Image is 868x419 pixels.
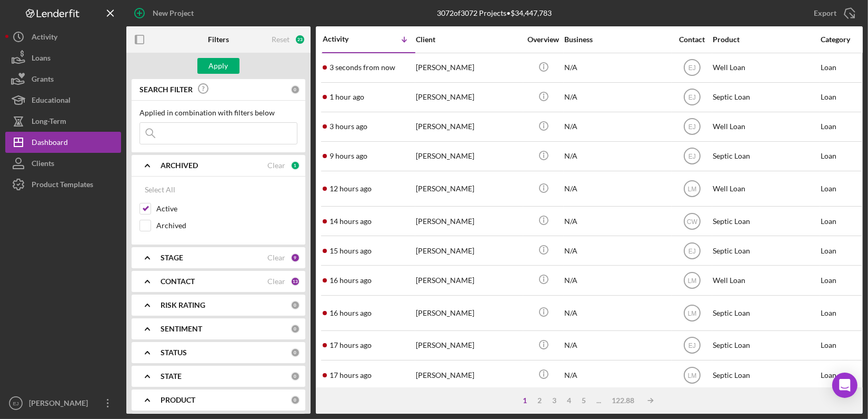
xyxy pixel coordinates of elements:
div: 4 [562,396,577,405]
div: Septic Loan [713,142,818,170]
div: 0 [291,395,300,405]
div: ... [592,396,607,405]
div: Overview [524,35,563,44]
div: [PERSON_NAME] [416,296,521,330]
time: 2025-08-22 09:11 [330,122,367,131]
time: 2025-08-21 20:03 [330,341,372,349]
button: EJ[PERSON_NAME] [5,393,121,414]
button: Grants [5,69,121,90]
b: STATE [161,372,182,381]
div: Well Loan [713,113,818,141]
div: N/A [564,172,670,206]
text: CW [687,218,698,225]
div: [PERSON_NAME] [416,83,521,111]
div: N/A [564,266,670,294]
div: N/A [564,113,670,141]
div: [PERSON_NAME] [416,207,521,235]
div: 122.88 [607,396,640,405]
div: [PERSON_NAME] [416,266,521,294]
div: [PERSON_NAME] [416,113,521,141]
div: Septic Loan [713,83,818,111]
text: LM [687,309,696,317]
div: Export [814,3,836,24]
div: 1 [291,161,300,170]
text: LM [687,372,696,379]
div: Dashboard [32,132,68,155]
button: Dashboard [5,132,121,153]
div: 0 [291,324,300,334]
text: EJ [688,342,695,349]
div: [PERSON_NAME] [416,142,521,170]
text: EJ [13,401,18,406]
div: [PERSON_NAME] [416,332,521,359]
div: New Project [153,3,194,24]
time: 2025-08-21 20:24 [330,309,372,317]
button: Long-Term [5,111,121,132]
div: 23 [295,34,305,45]
div: [PERSON_NAME] [26,393,95,416]
b: SEARCH FILTER [139,85,193,94]
time: 2025-08-21 21:18 [330,247,372,255]
text: EJ [688,64,695,72]
text: EJ [688,123,695,131]
div: Loans [32,47,51,71]
button: Product Templates [5,174,121,195]
b: STATUS [161,348,187,357]
time: 2025-08-22 11:17 [330,93,364,101]
div: [PERSON_NAME] [416,361,521,389]
div: Septic Loan [713,361,818,389]
b: SENTIMENT [161,325,202,333]
div: Clients [32,153,54,177]
div: Applied in combination with filters below [139,109,297,117]
div: Grants [32,69,54,92]
time: 2025-08-21 20:47 [330,276,372,285]
div: Reset [272,35,290,44]
div: 3072 of 3072 Projects • $34,447,783 [437,9,552,17]
b: PRODUCT [161,396,195,404]
b: CONTACT [161,277,195,286]
div: Septic Loan [713,332,818,359]
div: Contact [672,35,712,44]
div: Septic Loan [713,296,818,330]
button: Select All [139,179,181,200]
b: ARCHIVED [161,161,198,170]
div: 0 [291,348,300,357]
div: Product [713,35,818,44]
div: 13 [291,277,300,286]
div: Open Intercom Messenger [832,373,857,398]
time: 2025-08-22 00:37 [330,184,372,193]
label: Active [156,203,297,214]
div: Business [564,35,670,44]
div: N/A [564,361,670,389]
div: Apply [209,58,228,74]
a: Activity [5,26,121,47]
div: Long-Term [32,111,66,134]
text: EJ [688,247,695,255]
time: 2025-08-22 12:36 [330,63,395,72]
div: Well Loan [713,54,818,82]
button: Educational [5,90,121,111]
label: Archived [156,220,297,231]
div: Septic Loan [713,207,818,235]
button: Clients [5,153,121,174]
div: Well Loan [713,172,818,206]
time: 2025-08-21 19:54 [330,371,372,379]
time: 2025-08-22 03:43 [330,152,367,160]
div: N/A [564,83,670,111]
button: New Project [126,3,204,24]
button: Export [803,3,863,24]
b: Filters [208,35,229,44]
button: Loans [5,47,121,69]
div: Well Loan [713,266,818,294]
div: [PERSON_NAME] [416,54,521,82]
div: N/A [564,237,670,265]
div: [PERSON_NAME] [416,237,521,265]
div: N/A [564,296,670,330]
button: Apply [197,58,240,74]
div: 1 [518,396,533,405]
